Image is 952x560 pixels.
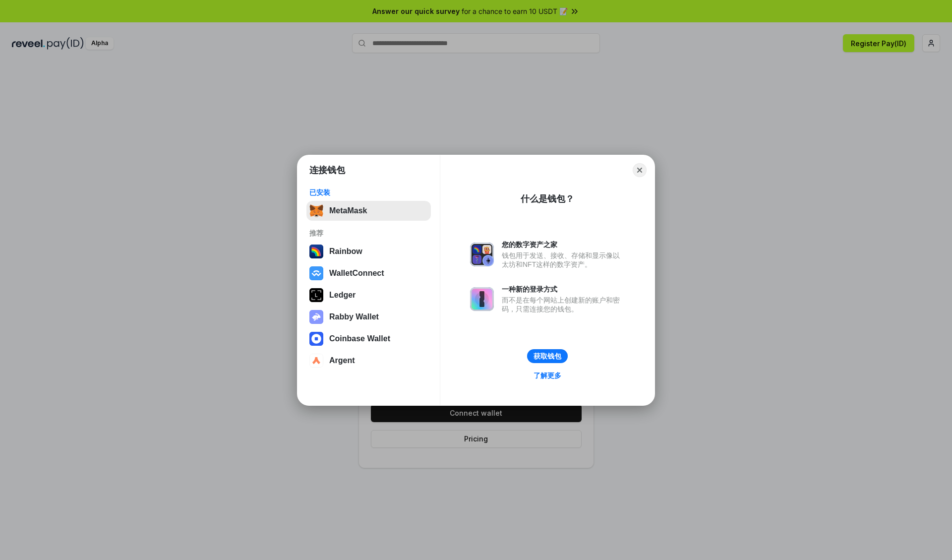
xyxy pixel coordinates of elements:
[502,251,625,269] div: 钱包用于发送、接收、存储和显示像以太坊和NFT这样的数字资产。
[306,285,431,305] button: Ledger
[633,163,647,177] button: Close
[527,349,568,363] button: 获取钱包
[329,356,355,365] div: Argent
[329,247,362,256] div: Rainbow
[306,307,431,327] button: Rabby Wallet
[309,266,323,280] img: svg+xml,%3Csvg%20width%3D%2228%22%20height%3D%2228%22%20viewBox%3D%220%200%2028%2028%22%20fill%3D...
[309,332,323,346] img: svg+xml,%3Csvg%20width%3D%2228%22%20height%3D%2228%22%20viewBox%3D%220%200%2028%2028%22%20fill%3D...
[329,291,356,300] div: Ledger
[502,285,625,294] div: 一种新的登录方式
[502,296,625,313] div: 而不是在每个网站上创建新的账户和密码，只需连接您的钱包。
[309,288,323,302] img: svg+xml,%3Csvg%20xmlns%3D%22http%3A%2F%2Fwww.w3.org%2F2000%2Fsvg%22%20width%3D%2228%22%20height%3...
[329,206,367,215] div: MetaMask
[309,354,323,368] img: svg+xml,%3Csvg%20width%3D%2228%22%20height%3D%2228%22%20viewBox%3D%220%200%2028%2028%22%20fill%3D...
[521,193,574,205] div: 什么是钱包？
[309,245,323,258] img: svg+xml,%3Csvg%20width%3D%22120%22%20height%3D%22120%22%20viewBox%3D%220%200%20120%20120%22%20fil...
[470,243,494,266] img: svg+xml,%3Csvg%20xmlns%3D%22http%3A%2F%2Fwww.w3.org%2F2000%2Fsvg%22%20fill%3D%22none%22%20viewBox...
[309,204,323,218] img: svg+xml,%3Csvg%20fill%3D%22none%22%20height%3D%2233%22%20viewBox%3D%220%200%2035%2033%22%20width%...
[309,188,428,197] div: 已安装
[309,164,345,176] h1: 连接钱包
[329,269,384,278] div: WalletConnect
[329,334,390,343] div: Coinbase Wallet
[502,240,625,249] div: 您的数字资产之家
[309,229,428,238] div: 推荐
[534,371,561,380] div: 了解更多
[534,352,561,361] div: 获取钱包
[309,310,323,324] img: svg+xml,%3Csvg%20xmlns%3D%22http%3A%2F%2Fwww.w3.org%2F2000%2Fsvg%22%20fill%3D%22none%22%20viewBox...
[470,287,494,311] img: svg+xml,%3Csvg%20xmlns%3D%22http%3A%2F%2Fwww.w3.org%2F2000%2Fsvg%22%20fill%3D%22none%22%20viewBox...
[306,329,431,349] button: Coinbase Wallet
[306,201,431,221] button: MetaMask
[329,312,379,321] div: Rabby Wallet
[528,369,567,382] a: 了解更多
[306,242,431,261] button: Rainbow
[306,263,431,283] button: WalletConnect
[306,351,431,371] button: Argent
